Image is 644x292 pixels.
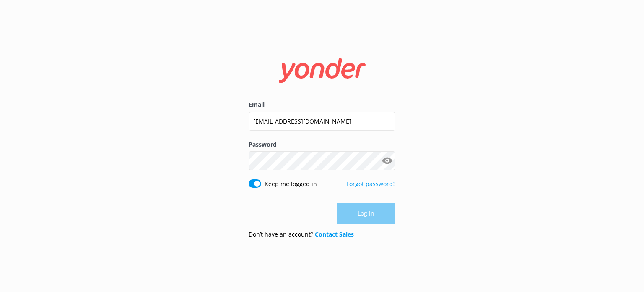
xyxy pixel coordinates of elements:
[265,179,317,189] label: Keep me logged in
[346,180,395,188] a: Forgot password?
[249,230,354,239] p: Don’t have an account?
[249,100,395,109] label: Email
[249,112,395,131] input: user@emailaddress.com
[315,230,354,238] a: Contact Sales
[379,153,395,169] button: Show password
[249,140,395,149] label: Password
